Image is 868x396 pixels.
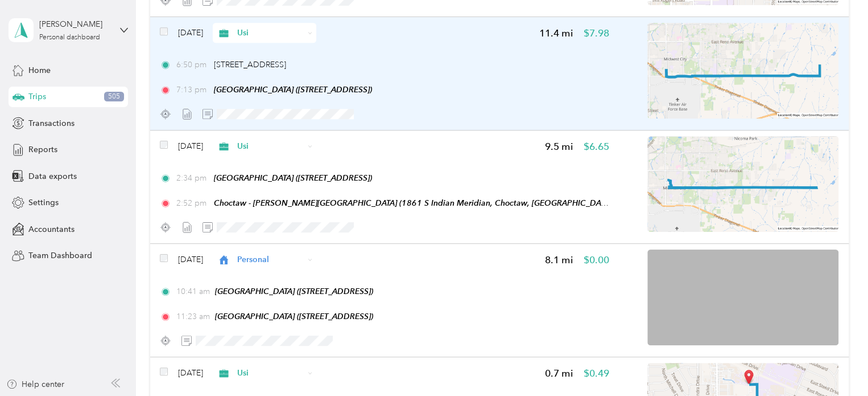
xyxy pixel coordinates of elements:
img: minimap [647,136,838,232]
img: minimap [647,250,838,345]
span: [DATE] [178,140,203,152]
span: 0.7 mi [545,366,573,381]
span: Trips [28,91,46,103]
span: [GEOGRAPHIC_DATA] ([STREET_ADDRESS]) [215,287,373,296]
span: [GEOGRAPHIC_DATA] ([STREET_ADDRESS]) [214,85,372,94]
span: Team Dashboard [28,250,92,262]
span: Personal [237,254,304,266]
span: $0.00 [584,253,609,267]
div: Personal dashboard [39,34,100,41]
button: Help center [6,378,64,390]
span: 2:34 pm [176,172,209,184]
span: 9.5 mi [545,140,573,154]
span: [DATE] [178,367,203,379]
span: Reports [28,144,57,156]
span: Usi [237,140,304,152]
span: [GEOGRAPHIC_DATA] ([STREET_ADDRESS]) [214,173,372,182]
span: [STREET_ADDRESS] [214,60,286,70]
span: [GEOGRAPHIC_DATA] ([STREET_ADDRESS]) [215,312,373,321]
span: Settings [28,197,59,209]
span: Home [28,64,51,76]
span: [DATE] [178,254,203,266]
span: Choctaw - [PERSON_NAME][GEOGRAPHIC_DATA] (1861 S Indian Meridian, Choctaw, [GEOGRAPHIC_DATA]) [214,198,614,208]
span: [DATE] [178,27,203,39]
span: Transactions [28,117,75,129]
span: Usi [237,27,304,39]
span: $7.98 [584,26,609,40]
span: Accountants [28,223,75,235]
img: minimap [647,23,838,119]
span: Usi [237,367,304,379]
span: 6:50 pm [176,59,209,71]
span: $0.49 [584,366,609,381]
span: 505 [104,92,124,102]
iframe: Everlance-gr Chat Button Frame [804,332,868,396]
span: 10:41 am [176,285,210,297]
span: 7:13 pm [176,84,209,96]
span: $6.65 [584,140,609,154]
span: Data exports [28,170,77,182]
span: 2:52 pm [176,197,209,209]
div: [PERSON_NAME] [39,18,110,30]
span: 8.1 mi [545,253,573,267]
span: 11:23 am [176,311,210,322]
span: 11.4 mi [539,26,573,40]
